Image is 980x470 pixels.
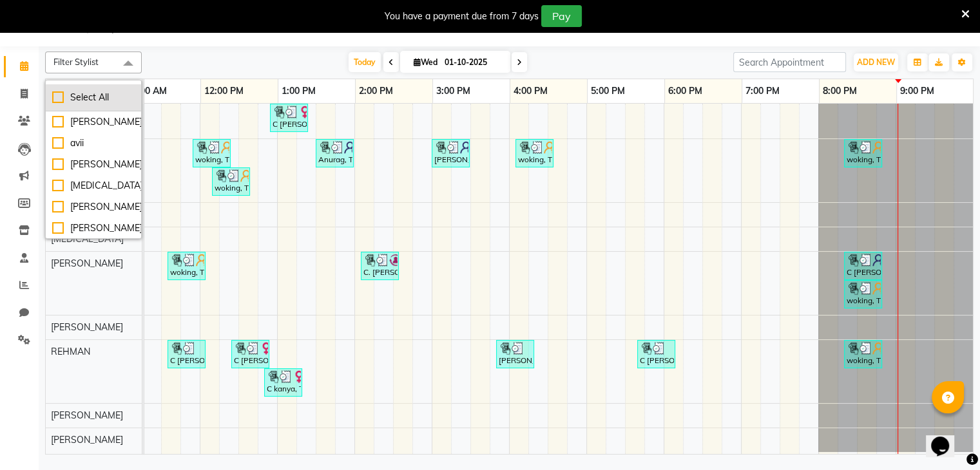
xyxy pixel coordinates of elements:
[51,258,123,269] span: [PERSON_NAME]
[278,82,319,100] a: 1:00 PM
[317,141,352,165] div: Anurag, TK07, 01:30 PM-02:00 PM, Men — Haircut - Haircut (With Shaving)
[845,254,881,278] div: C [PERSON_NAME], TK13, 08:20 PM-08:50 PM, Men — Haircut - Shaving
[51,233,124,245] span: [MEDICAL_DATA]
[820,82,860,100] a: 8:00 PM
[213,169,249,194] div: woking, TK04, 12:10 PM-12:40 PM, Men — Haircut - Shaving
[854,53,898,71] button: ADD NEW
[497,342,533,366] div: [PERSON_NAME], TK10, 03:50 PM-04:20 PM, Men — Haircut - Haircut (With Shaving)
[639,342,674,366] div: C [PERSON_NAME], TK12, 05:40 PM-06:10 PM, Hair Styling - Blow Dryer With Wash
[385,10,539,23] div: You have a payment due from 7 days
[52,91,135,104] div: Select All
[441,53,505,72] input: 2025-10-01
[588,82,628,100] a: 5:00 PM
[742,82,783,100] a: 7:00 PM
[233,342,268,366] div: C [PERSON_NAME], TK05, 12:25 PM-12:55 PM, Hair Styling - Ironing Without Wash
[51,409,123,421] span: [PERSON_NAME]
[517,141,552,165] div: woking, TK11, 04:05 PM-04:35 PM, Men — Haircut - Shaving
[541,5,582,27] button: Pay
[845,141,881,165] div: woking, TK16, 08:20 PM-08:50 PM, Cleanups - D-Tan Cleanup,Men — Haircut - Haircut (With Shaving)
[433,82,474,100] a: 3:00 PM
[52,179,135,193] div: [MEDICAL_DATA]
[733,52,846,72] input: Search Appointment
[201,82,247,100] a: 12:00 PM
[124,82,170,100] a: 11:00 AM
[845,282,881,306] div: woking, TK14, 08:20 PM-08:50 PM, Men — Haircut - Haircut (With Shaving)
[53,57,99,67] span: Filter Stylist
[52,115,135,129] div: [PERSON_NAME]
[265,370,301,395] div: C kanya, TK06, 12:50 PM-01:20 PM, Hair Styling - Blow Dryer Without Wash
[510,82,551,100] a: 4:00 PM
[169,342,204,366] div: C [PERSON_NAME] DBCT, TK01, 11:35 AM-12:05 PM, Men — Haircut - Haircut (Without Wash)
[845,342,881,366] div: woking, TK15, 08:20 PM-08:50 PM, Threading - Eyebrow,Men — Haircut - Shaving,Hair Colour - Hairco...
[362,254,398,278] div: C. [PERSON_NAME] 🔎, TK08, 02:05 PM-02:35 PM, Men — Haircut - Shaving
[52,221,135,235] div: [PERSON_NAME]
[51,321,123,333] span: [PERSON_NAME]
[665,82,706,100] a: 6:00 PM
[897,82,937,100] a: 9:00 PM
[51,434,123,446] span: [PERSON_NAME]
[926,418,967,457] iframe: chat widget
[52,136,135,150] div: avii
[433,141,468,165] div: [PERSON_NAME] , TK09, 03:00 PM-03:30 PM, Men — Haircut - Haircut (With Shaving)
[51,346,90,357] span: REHMAN
[194,141,229,165] div: woking, TK03, 11:55 AM-12:25 PM, Men — Haircut - Haircut (With Shaving)
[857,57,895,67] span: ADD NEW
[52,158,135,171] div: [PERSON_NAME]
[410,57,441,67] span: Wed
[356,82,396,100] a: 2:00 PM
[169,254,204,278] div: woking, TK02, 11:35 AM-12:05 PM, Men — Haircut - Shaving
[271,106,307,130] div: C [PERSON_NAME], TK05, 12:55 PM-01:25 PM, Threading - Upper Lips
[52,200,135,214] div: [PERSON_NAME]
[349,52,381,72] span: Today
